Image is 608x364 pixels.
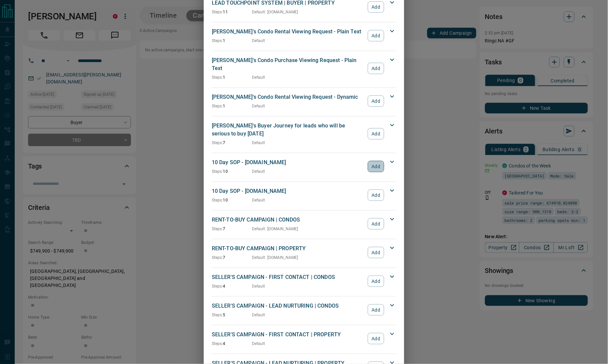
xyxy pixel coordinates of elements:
[212,157,396,176] div: 10 Day SOP - [DOMAIN_NAME]Steps:10DefaultAdd
[212,186,396,205] div: 10 Day SOP - [DOMAIN_NAME]Steps:10DefaultAdd
[212,10,223,14] span: Steps:
[368,128,384,139] button: Add
[212,255,252,261] p: 7
[252,197,265,203] p: Default
[368,95,384,107] button: Add
[212,341,223,346] span: Steps:
[212,243,396,262] div: RENT-TO-BUY CAMPAIGN | PROPERTYSteps:7Default: [DOMAIN_NAME]Add
[212,158,364,166] p: 10 Day SOP - [DOMAIN_NAME]
[212,120,396,147] div: [PERSON_NAME]'s Buyer Journey for leads who will be serious to buy [DATE]Steps:7DefaultAdd
[212,168,252,174] p: 10
[212,9,252,15] p: 11
[212,187,364,195] p: 10 Day SOP - [DOMAIN_NAME]
[212,215,396,233] div: RENT-TO-BUY CAMPAIGN | CONDOSSteps:7Default: [DOMAIN_NAME]Add
[212,302,364,310] p: SELLER'S CAMPAIGN - LEAD NURTURING | CONDOS
[212,226,252,232] p: 7
[212,28,364,36] p: [PERSON_NAME]'s Condo Rental Viewing Request - Plain Text
[368,63,384,74] button: Add
[252,226,298,232] p: Default : [DOMAIN_NAME]
[212,284,223,289] span: Steps:
[252,38,265,44] p: Default
[368,218,384,230] button: Add
[368,247,384,258] button: Add
[212,198,223,203] span: Steps:
[368,161,384,172] button: Add
[212,313,223,317] span: Steps:
[212,122,364,138] p: [PERSON_NAME]'s Buyer Journey for leads who will be serious to buy [DATE]
[212,312,252,318] p: 5
[212,227,223,231] span: Steps:
[212,216,364,224] p: RENT-TO-BUY CAMPAIGN | CONDOS
[212,272,396,291] div: SELLER'S CAMPAIGN - FIRST CONTACT | CONDOSSteps:4DefaultAdd
[212,38,223,43] span: Steps:
[212,75,223,80] span: Steps:
[212,301,396,319] div: SELLER'S CAMPAIGN - LEAD NURTURING | CONDOSSteps:5DefaultAdd
[212,255,223,260] span: Steps:
[212,140,252,146] p: 7
[212,197,252,203] p: 10
[212,103,252,109] p: 1
[368,304,384,316] button: Add
[212,92,396,110] div: [PERSON_NAME]'s Condo Rental Viewing Request - DynamicSteps:1DefaultAdd
[368,276,384,287] button: Add
[252,140,265,146] p: Default
[252,255,298,261] p: Default : [DOMAIN_NAME]
[212,341,252,347] p: 4
[368,1,384,13] button: Add
[368,190,384,201] button: Add
[252,168,265,174] p: Default
[212,283,252,289] p: 4
[212,26,396,45] div: [PERSON_NAME]'s Condo Rental Viewing Request - Plain TextSteps:1DefaultAdd
[252,341,265,347] p: Default
[212,331,364,339] p: SELLER'S CAMPAIGN - FIRST CONTACT | PROPERTY
[252,312,265,318] p: Default
[212,329,396,348] div: SELLER'S CAMPAIGN - FIRST CONTACT | PROPERTYSteps:4DefaultAdd
[252,103,265,109] p: Default
[252,283,265,289] p: Default
[212,169,223,174] span: Steps:
[212,273,364,281] p: SELLER'S CAMPAIGN - FIRST CONTACT | CONDOS
[252,74,265,80] p: Default
[212,74,252,80] p: 1
[212,55,396,82] div: [PERSON_NAME]'s Condo Purchase Viewing Request - Plain TextSteps:1DefaultAdd
[212,104,223,108] span: Steps:
[212,245,364,253] p: RENT-TO-BUY CAMPAIGN | PROPERTY
[252,9,298,15] p: Default : [DOMAIN_NAME]
[212,93,364,101] p: [PERSON_NAME]'s Condo Rental Viewing Request - Dynamic
[368,30,384,41] button: Add
[212,140,223,145] span: Steps:
[212,38,252,44] p: 1
[212,56,364,72] p: [PERSON_NAME]'s Condo Purchase Viewing Request - Plain Text
[368,333,384,344] button: Add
